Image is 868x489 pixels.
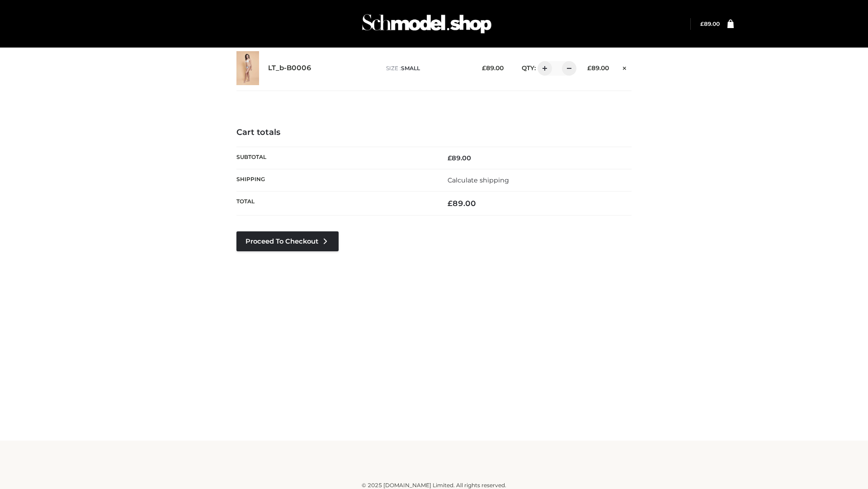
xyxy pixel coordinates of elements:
span: SMALL [401,65,420,72]
span: £ [587,64,591,72]
bdi: 89.00 [700,20,720,27]
p: size : [386,64,468,72]
bdi: 89.00 [482,64,504,72]
span: £ [448,199,453,208]
th: Shipping [236,169,434,191]
span: £ [482,64,486,72]
img: Schmodel Admin 964 [359,6,495,42]
a: Remove this item [618,61,632,73]
h4: Cart totals [236,128,632,138]
a: Calculate shipping [448,176,509,184]
th: Total [236,192,434,216]
span: £ [700,20,704,27]
a: £89.00 [700,20,720,27]
div: QTY: [513,61,573,76]
a: LT_b-B0006 [268,64,311,72]
bdi: 89.00 [448,154,471,162]
bdi: 89.00 [448,199,476,208]
span: £ [448,154,452,162]
th: Subtotal [236,147,434,169]
bdi: 89.00 [587,64,609,72]
a: Proceed to Checkout [236,231,339,251]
